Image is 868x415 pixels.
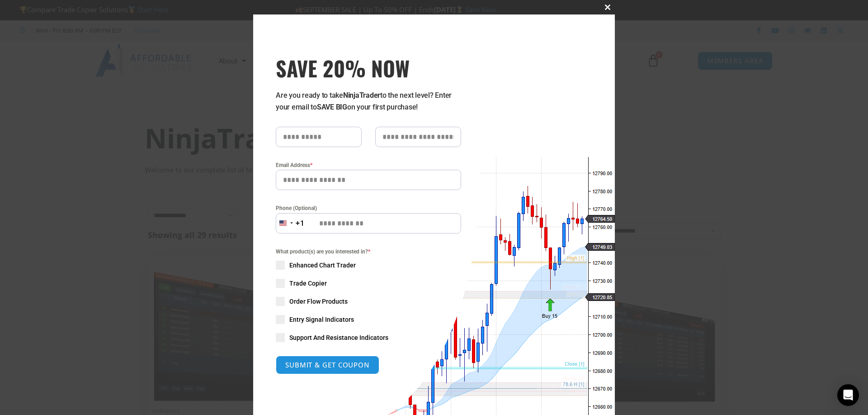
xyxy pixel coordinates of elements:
h3: SAVE 20% NOW [276,55,461,81]
span: Trade Copier [289,279,327,288]
span: Order Flow Products [289,297,348,306]
label: Trade Copier [276,279,461,288]
span: What product(s) are you interested in? [276,247,461,256]
button: Selected country [276,213,305,234]
label: Support And Resistance Indicators [276,333,461,342]
span: Enhanced Chart Trader [289,261,356,270]
div: +1 [296,218,305,229]
strong: SAVE BIG [317,103,347,111]
button: SUBMIT & GET COUPON [276,356,379,374]
label: Entry Signal Indicators [276,315,461,324]
label: Enhanced Chart Trader [276,261,461,270]
span: Support And Resistance Indicators [289,333,388,342]
label: Phone (Optional) [276,204,461,213]
label: Order Flow Products [276,297,461,306]
label: Email Address [276,161,461,170]
strong: NinjaTrader [343,91,380,100]
span: Entry Signal Indicators [289,315,354,324]
p: Are you ready to take to the next level? Enter your email to on your first purchase! [276,90,461,113]
div: Open Intercom Messenger [837,384,859,406]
